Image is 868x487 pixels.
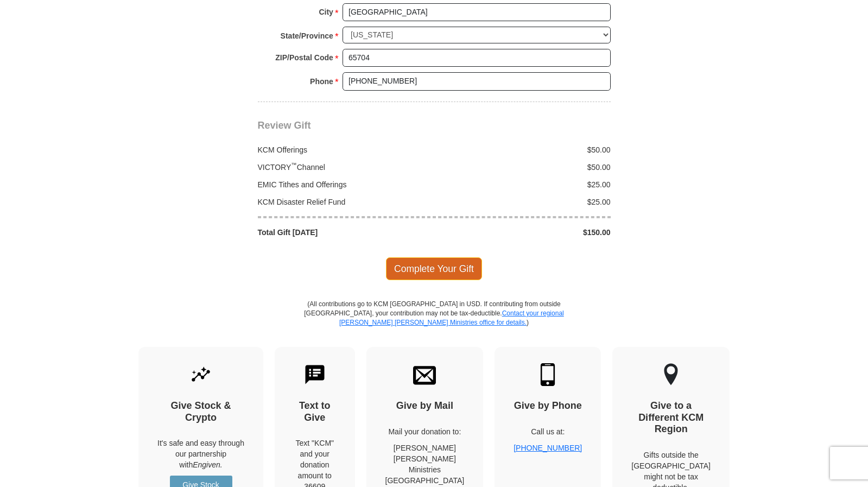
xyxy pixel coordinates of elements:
[252,162,434,173] div: VICTORY Channel
[434,227,617,238] div: $150.00
[291,161,297,168] sup: ™
[385,400,465,412] h4: Give by Mail
[281,28,333,43] strong: State/Province
[385,426,465,437] p: Mail your donation to:
[514,400,582,412] h4: Give by Phone
[157,438,244,470] p: It's safe and easy through our partnership with
[252,227,434,238] div: Total Gift [DATE]
[386,257,482,280] span: Complete Your Gift
[252,179,434,190] div: EMIC Tithes and Offerings
[303,363,326,386] img: text-to-give.svg
[434,179,617,190] div: $25.00
[319,4,333,20] strong: City
[258,120,311,131] span: Review Gift
[413,363,436,386] img: envelope.svg
[310,74,333,89] strong: Phone
[193,460,222,469] i: Engiven.
[189,363,212,386] img: give-by-stock.svg
[663,363,679,386] img: other-region
[434,144,617,155] div: $50.00
[514,444,582,452] a: [PHONE_NUMBER]
[252,144,434,155] div: KCM Offerings
[252,197,434,207] div: KCM Disaster Relief Fund
[536,363,559,386] img: mobile.svg
[157,400,244,423] h4: Give Stock & Crypto
[385,442,465,486] p: [PERSON_NAME] [PERSON_NAME] Ministries [GEOGRAPHIC_DATA]
[304,300,565,347] p: (All contributions go to KCM [GEOGRAPHIC_DATA] in USD. If contributing from outside [GEOGRAPHIC_D...
[294,400,336,423] h4: Text to Give
[514,426,582,437] p: Call us at:
[434,162,617,173] div: $50.00
[434,197,617,207] div: $25.00
[631,400,711,435] h4: Give to a Different KCM Region
[275,50,333,65] strong: ZIP/Postal Code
